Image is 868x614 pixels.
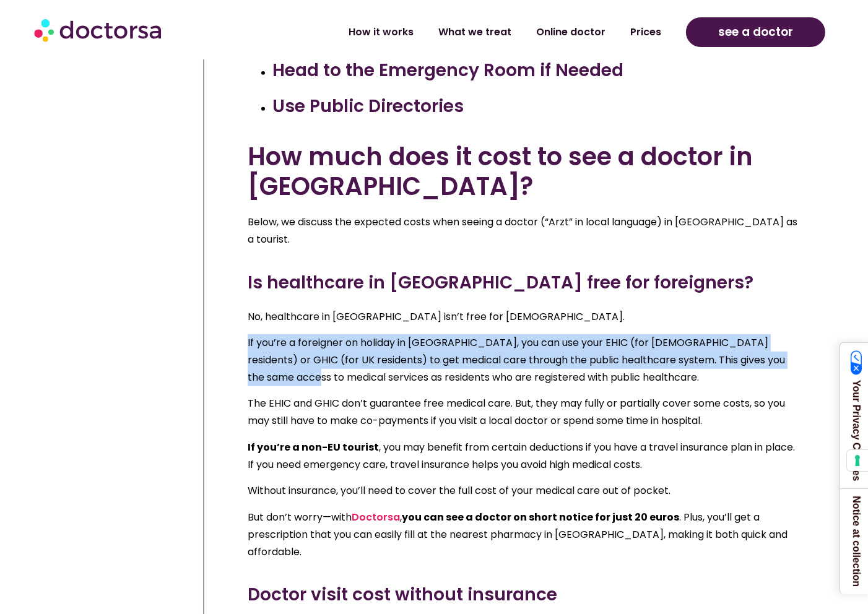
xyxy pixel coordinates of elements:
[402,510,679,524] b: you can see a doctor on short notice for just 20 euros
[847,450,868,471] button: Your consent preferences for tracking technologies
[248,142,804,201] h2: How much does it cost to see a doctor in [GEOGRAPHIC_DATA]?
[352,510,400,524] a: Doctorsa
[248,334,804,386] p: If you’re a foreigner on holiday in [GEOGRAPHIC_DATA], you can use your EHIC (for [DEMOGRAPHIC_DA...
[248,482,804,499] p: Without insurance, you’ll need to cover the full cost of your medical care out of pocket.
[248,270,804,296] h3: Is healthcare in [GEOGRAPHIC_DATA] free for foreigners?
[851,350,862,375] img: California Consumer Privacy Act (CCPA) Opt-Out Icon
[426,18,524,46] a: What we treat
[336,18,426,46] a: How it works
[248,440,379,454] b: If you’re a non-EU tourist
[248,439,804,473] p: , you may benefit from certain deductions if you have a travel insurance plan in place. If you ne...
[618,18,674,46] a: Prices
[686,17,825,47] a: see a doctor
[248,395,804,430] p: The EHIC and GHIC don’t guarantee free medical care. But, they may fully or partially cover some ...
[718,22,793,42] span: see a doctor
[230,18,674,46] nav: Menu
[248,308,804,326] p: No, healthcare in [GEOGRAPHIC_DATA] isn’t free for [DEMOGRAPHIC_DATA].
[524,18,618,46] a: Online doctor
[272,58,804,84] h3: Head to the Emergency Room if Needed
[248,509,804,561] p: But don’t worry—with , . Plus, you’ll get a prescription that you can easily fill at the nearest ...
[248,214,804,248] p: Below, we discuss the expected costs when seeing a doctor (“Arzt” in local language) in [GEOGRAPH...
[272,93,804,119] h3: Use Public Directories
[248,582,804,608] h3: Doctor visit cost without insurance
